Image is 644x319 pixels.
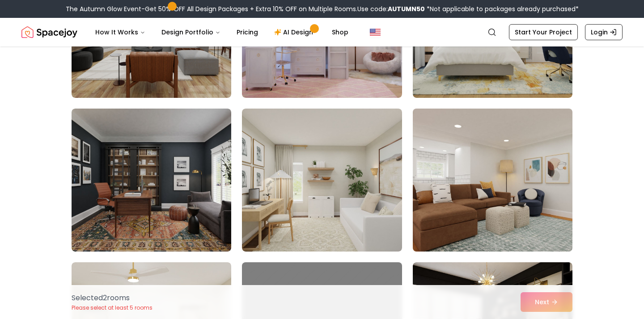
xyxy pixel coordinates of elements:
a: Start Your Project [509,24,578,40]
img: Room room-24 [409,105,576,255]
div: The Autumn Glow Event-Get 50% OFF All Design Packages + Extra 10% OFF on Multiple Rooms. [66,4,579,13]
a: AI Design [267,23,323,41]
a: Shop [325,23,356,41]
a: Spacejoy [21,23,77,41]
button: Design Portfolio [154,23,228,41]
nav: Main [88,23,356,41]
img: Room room-22 [72,109,231,252]
a: Pricing [229,23,265,41]
span: *Not applicable to packages already purchased* [425,4,579,13]
nav: Global [21,18,623,46]
img: United States [370,27,381,38]
p: Please select at least 5 rooms [72,304,153,311]
p: Selected 2 room s [72,293,153,303]
a: Login [585,24,623,40]
img: Spacejoy Logo [21,23,77,41]
button: How It Works [88,23,153,41]
span: Use code: [357,4,425,13]
img: Room room-23 [242,109,402,252]
b: AUTUMN50 [388,4,425,13]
